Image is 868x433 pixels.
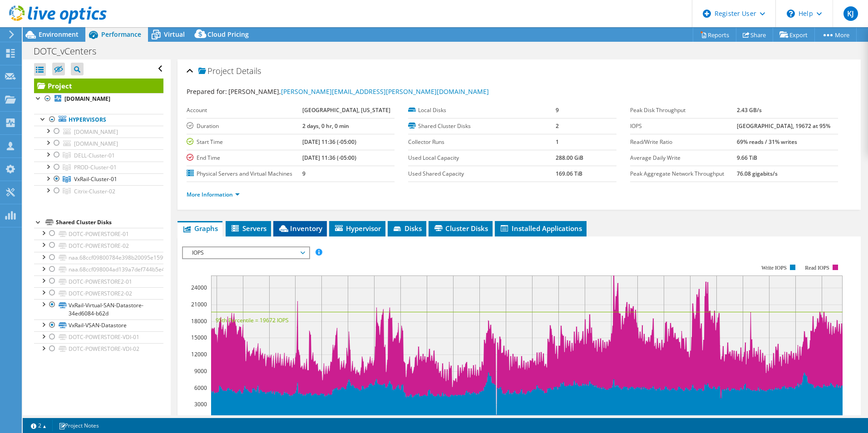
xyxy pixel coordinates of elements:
span: Hypervisor [334,224,381,233]
b: [GEOGRAPHIC_DATA], [US_STATE] [302,106,390,114]
label: Physical Servers and Virtual Machines [187,169,302,178]
a: Project [34,79,163,93]
text: 6000 [194,384,207,392]
a: VxRail-Cluster-01 [34,173,163,185]
a: naa.68ccf09800784e398b20095e1599fc89 [34,252,163,264]
span: VxRail-Cluster-01 [74,175,117,183]
a: DOTC-POWERSTORE-02 [34,240,163,251]
span: Installed Applications [499,224,582,233]
b: 9 [556,106,559,114]
a: [DOMAIN_NAME] [34,126,163,138]
a: Project Notes [52,420,105,431]
a: [DOMAIN_NAME] [34,93,163,105]
span: Performance [101,30,141,39]
a: DELL-Cluster-01 [34,149,163,161]
span: Servers [230,224,266,233]
span: PROD-Cluster-01 [74,163,117,171]
text: 3000 [194,400,207,408]
span: DELL-Cluster-01 [74,152,115,159]
label: Prepared for: [187,87,227,96]
a: Share [736,28,773,42]
label: Duration [187,122,302,131]
b: 2.43 GB/s [737,106,762,114]
text: 9000 [194,367,207,375]
span: Inventory [278,224,322,233]
span: [DOMAIN_NAME] [74,140,118,148]
text: Write IOPS [761,265,787,271]
a: DOTC-POWERSTORE2-01 [34,276,163,287]
span: Cloud Pricing [207,30,249,39]
label: Used Local Capacity [408,153,556,162]
text: Read IOPS [805,265,829,271]
span: IOPS [187,247,304,258]
b: 288.00 GiB [556,154,583,162]
text: 24000 [191,284,207,291]
a: 2 [25,420,53,431]
b: [DOMAIN_NAME] [64,95,110,103]
a: DOTC-POWERSTORE2-02 [34,287,163,299]
label: IOPS [630,122,737,131]
span: Disks [392,224,422,233]
span: Graphs [182,224,218,233]
span: Environment [39,30,79,39]
label: Read/Write Ratio [630,138,737,147]
text: 95th Percentile = 19672 IOPS [216,316,289,324]
b: 169.06 TiB [556,170,582,177]
span: Citrix-Cluster-02 [74,187,115,195]
a: PROD-Cluster-01 [34,162,163,173]
h1: DOTC_vCenters [30,46,110,56]
b: 69% reads / 31% writes [737,138,797,146]
b: 76.08 gigabits/s [737,170,778,177]
text: 12000 [191,350,207,358]
b: [DATE] 11:36 (-05:00) [302,138,356,146]
label: Collector Runs [408,138,556,147]
text: 15000 [191,334,207,341]
text: 18000 [191,317,207,325]
a: DOTC-POWERSTORE-VDI-02 [34,343,163,355]
svg: \n [787,10,795,18]
a: [PERSON_NAME][EMAIL_ADDRESS][PERSON_NAME][DOMAIN_NAME] [281,87,489,96]
b: [GEOGRAPHIC_DATA], 19672 at 95% [737,122,830,130]
label: Used Shared Capacity [408,169,556,178]
a: naa.68ccf098004ad139a7def744b5e448b7 [34,264,163,276]
span: Virtual [164,30,185,39]
label: Average Daily Write [630,153,737,162]
label: End Time [187,153,302,162]
a: Export [773,28,815,42]
a: Citrix-Cluster-02 [34,185,163,197]
text: 21000 [191,300,207,308]
a: Reports [693,28,736,42]
a: DOTC-POWERSTORE-VDI-01 [34,331,163,343]
label: Peak Disk Throughput [630,106,737,115]
label: Account [187,106,302,115]
label: Local Disks [408,106,556,115]
b: 2 days, 0 hr, 0 min [302,122,349,130]
span: [DOMAIN_NAME] [74,128,118,136]
b: 9 [302,170,306,177]
label: Shared Cluster Disks [408,122,556,131]
span: Cluster Disks [433,224,488,233]
a: VxRail-VSAN-Datastore [34,320,163,331]
label: Peak Aggregate Network Throughput [630,169,737,178]
b: 2 [556,122,559,130]
a: DOTC-POWERSTORE-01 [34,228,163,240]
b: 9.66 TiB [737,154,757,162]
b: [DATE] 11:36 (-05:00) [302,154,356,162]
a: More [814,28,857,42]
b: 1 [556,138,559,146]
a: Hypervisors [34,114,163,126]
label: Start Time [187,138,302,147]
a: VxRail-Virtual-SAN-Datastore-34ed6084-b62d [34,299,163,319]
span: Details [236,65,261,76]
a: [DOMAIN_NAME] [34,138,163,149]
span: KJ [843,6,858,21]
span: Project [198,67,234,76]
a: More Information [187,191,240,198]
span: [PERSON_NAME], [228,87,489,96]
div: Shared Cluster Disks [56,217,163,228]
